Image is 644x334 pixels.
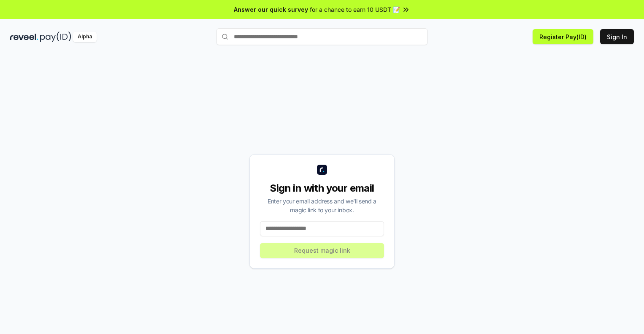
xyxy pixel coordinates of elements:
div: Enter your email address and we’ll send a magic link to your inbox. [260,197,384,214]
img: reveel_dark [10,32,38,42]
span: Answer our quick survey [234,5,308,14]
button: Register Pay(ID) [533,29,593,44]
div: Sign in with your email [260,182,384,195]
img: logo_small [317,165,327,175]
span: for a chance to earn 10 USDT 📝 [310,5,400,14]
button: Sign In [600,29,634,44]
div: Alpha [73,32,97,42]
img: pay_id [40,32,71,42]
